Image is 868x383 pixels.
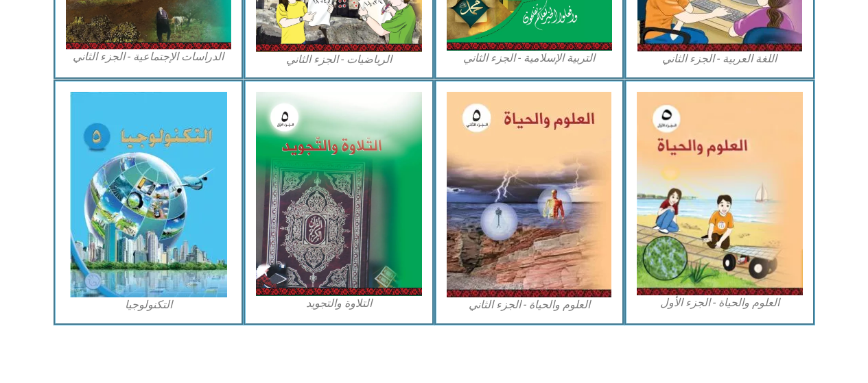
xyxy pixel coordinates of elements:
[447,297,613,312] figcaption: العلوم والحياة - الجزء الثاني
[256,52,422,67] figcaption: الرياضيات - الجزء الثاني
[637,295,803,310] figcaption: العلوم والحياة - الجزء الأول
[256,296,422,311] figcaption: التلاوة والتجويد
[66,297,232,312] figcaption: التكنولوجيا
[66,49,232,64] figcaption: الدراسات الإجتماعية - الجزء الثاني
[447,51,613,66] figcaption: التربية الإسلامية - الجزء الثاني
[637,51,803,66] figcaption: اللغة العربية - الجزء الثاني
